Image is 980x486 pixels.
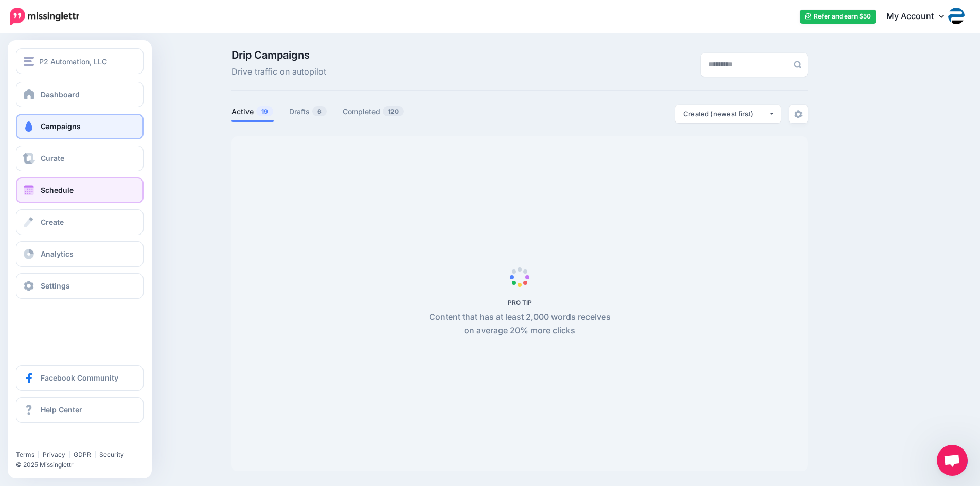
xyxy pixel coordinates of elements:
div: Created (newest first) [683,109,769,119]
a: Campaigns [16,114,144,139]
span: Campaigns [41,122,81,131]
a: Refer and earn $50 [800,10,876,24]
img: search-grey-6.png [794,61,801,68]
div: Open chat [937,445,968,476]
span: Analytics [41,249,74,258]
a: Privacy [43,451,65,458]
span: 6 [312,106,327,116]
img: settings-grey.png [794,110,803,118]
img: menu.png [24,57,34,66]
iframe: Twitter Follow Button [16,436,94,446]
a: Dashboard [16,82,144,107]
span: Drip Campaigns [231,50,326,60]
span: | [94,451,96,458]
span: 120 [383,106,404,116]
span: Help Center [41,405,82,414]
span: 19 [256,106,273,116]
a: Help Center [16,397,144,423]
span: Curate [41,154,64,163]
a: Curate [16,146,144,171]
span: P2 Automation, LLC [39,56,107,67]
h5: PRO TIP [423,299,616,307]
img: Missinglettr [10,8,79,25]
span: | [38,451,40,458]
a: Schedule [16,177,144,203]
a: Completed120 [343,105,404,118]
button: P2 Automation, LLC [16,48,144,74]
span: Facebook Community [41,373,118,382]
span: Dashboard [41,90,80,99]
p: Content that has at least 2,000 words receives on average 20% more clicks [423,311,616,337]
button: Created (newest first) [675,105,781,123]
a: GDPR [74,451,91,458]
a: Create [16,209,144,235]
a: Facebook Community [16,365,144,391]
a: Active19 [231,105,274,118]
a: Security [99,451,124,458]
a: Settings [16,273,144,299]
a: My Account [876,4,965,29]
span: Create [41,218,64,226]
span: | [68,451,70,458]
a: Analytics [16,241,144,267]
a: Terms [16,451,34,458]
li: © 2025 Missinglettr [16,460,150,470]
a: Drafts6 [289,105,327,118]
span: Settings [41,281,70,290]
span: Drive traffic on autopilot [231,65,326,79]
span: Schedule [41,186,74,194]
